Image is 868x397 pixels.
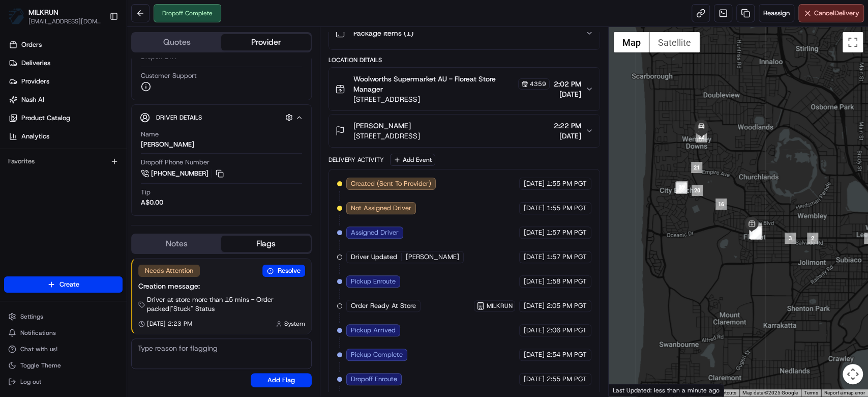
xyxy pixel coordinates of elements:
a: Providers [4,73,127,90]
img: Google [611,383,645,396]
span: [DATE] 2:23 PM [147,320,192,328]
a: Product Catalog [4,110,127,126]
span: Name [141,130,159,139]
span: 2:54 PM PGT [547,350,587,359]
button: [PHONE_NUMBER] [141,168,225,179]
span: MILKRUN [487,302,513,310]
button: Show satellite imagery [649,32,700,52]
span: Nash AI [21,95,44,104]
span: 1:57 PM PGT [547,252,587,262]
a: Deliveries [4,55,127,71]
button: Add Flag [251,373,312,387]
span: Order Ready At Store [351,301,416,310]
span: 1:55 PM PGT [547,204,587,213]
button: Notifications [4,326,123,340]
span: Pickup Enroute [351,277,396,286]
button: CancelDelivery [798,4,864,22]
div: 2 [807,233,818,244]
a: Orders [4,37,127,53]
span: Product Catalog [21,114,70,123]
span: 2:05 PM PGT [547,301,587,310]
div: Last Updated: less than a minute ago [609,384,724,396]
button: Chat with us! [4,342,123,356]
span: Reassign [763,9,790,18]
span: [DATE] [554,131,581,141]
span: [DATE] [524,375,545,384]
div: 18 [675,182,686,193]
button: Flags [221,236,310,252]
span: [DATE] [524,228,545,237]
span: Log out [20,378,41,386]
button: Add Event [390,154,435,166]
button: Woolworths Supermarket AU - Floreat Store Manager4359[STREET_ADDRESS]2:02 PM[DATE] [329,68,600,110]
button: [EMAIL_ADDRESS][DOMAIN_NAME] [28,17,101,25]
span: [DATE] [524,277,545,286]
span: [DATE] [554,89,581,99]
span: Cancel Delivery [814,9,859,18]
span: 2:55 PM PGT [547,375,587,384]
button: Create [4,276,123,293]
button: MILKRUNMILKRUN[EMAIL_ADDRESS][DOMAIN_NAME] [4,4,105,29]
span: Dropoff Phone Number [141,158,209,167]
button: Map camera controls [843,364,863,384]
span: Map data ©2025 Google [742,390,798,395]
span: Notifications [20,329,56,337]
button: Reassign [759,4,794,22]
a: Analytics [4,128,127,145]
img: MILKRUN [8,8,24,24]
span: Tip [141,188,151,197]
span: [DATE] [524,326,545,335]
span: Pickup Complete [351,350,403,359]
div: Creation message: [138,281,305,291]
button: Toggle Theme [4,358,123,373]
a: Nash AI [4,92,127,108]
button: Package Items (1) [329,17,600,49]
button: Quotes [132,34,221,50]
span: [DATE] [524,350,545,359]
button: Driver Details [140,109,303,126]
span: 2:02 PM [554,79,581,89]
div: 21 [691,162,702,173]
span: Pickup Arrived [351,326,396,335]
span: [PHONE_NUMBER] [151,169,208,178]
span: [STREET_ADDRESS] [353,94,550,104]
span: Providers [21,77,49,86]
div: 20 [692,185,703,196]
div: Delivery Activity [328,156,384,164]
button: MILKRUN [28,7,58,17]
span: Settings [20,313,43,321]
div: A$0.00 [141,198,163,207]
span: 4359 [530,80,546,88]
span: 1:58 PM PGT [547,277,587,286]
span: Dropoff Enroute [351,375,397,384]
button: Log out [4,375,123,389]
button: Show street map [614,32,649,52]
span: Deliveries [21,59,50,68]
span: [DATE] [524,301,545,310]
span: Customer Support [141,71,197,80]
span: System [284,320,305,328]
span: Assigned Driver [351,228,399,237]
div: [PERSON_NAME] [141,140,194,149]
span: [STREET_ADDRESS] [353,131,420,141]
span: 1:57 PM PGT [547,228,587,237]
span: Orders [21,40,42,49]
span: 2:06 PM PGT [547,326,587,335]
button: Settings [4,309,123,324]
button: Toggle fullscreen view [843,32,863,52]
div: 19 [676,181,687,192]
span: [DATE] [524,204,545,213]
span: Driver at store more than 15 mins - Order packed | "Stuck" Status [147,295,305,314]
span: 1:55 PM PGT [547,179,587,188]
span: Not Assigned Driver [351,204,411,213]
div: Needs Attention [138,265,200,277]
span: Driver Details [156,114,202,122]
button: Provider [221,34,310,50]
span: Create [59,280,79,289]
span: Package Items ( 1 ) [353,28,413,38]
span: Chat with us! [20,345,57,353]
div: 16 [715,198,727,210]
div: Location Details [328,56,600,64]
